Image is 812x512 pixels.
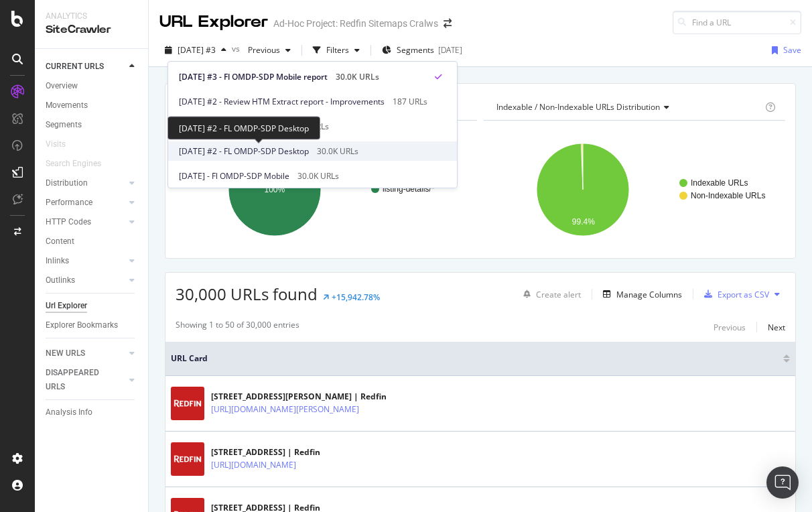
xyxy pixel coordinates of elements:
[377,40,468,61] button: Segments[DATE]
[336,71,379,83] div: 30.0K URLs
[46,79,78,93] div: Overview
[46,366,125,394] a: DISAPPEARED URLS
[572,217,595,227] text: 99.4%
[243,44,280,56] span: Previous
[176,131,477,248] svg: A chart.
[211,403,359,416] a: [URL][DOMAIN_NAME][PERSON_NAME]
[326,44,349,56] div: Filters
[159,11,268,34] div: URL Explorer
[46,60,104,74] div: CURRENT URLS
[317,145,358,157] div: 30.0K URLs
[46,346,85,361] div: NEW URLS
[714,322,746,333] div: Previous
[494,97,762,118] h4: Indexable / Non-Indexable URLs Distribution
[714,319,746,335] button: Previous
[46,137,66,151] div: Visits
[179,145,309,157] span: [DATE] #2 - FL OMDP-SDP Desktop
[46,157,101,171] div: Search Engines
[179,170,289,182] span: [DATE] - Fl OMDP-SDP Mobile
[393,96,427,108] div: 187 URLs
[171,442,204,476] img: main image
[167,116,320,139] div: [DATE] #2 - FL OMDP-SDP Desktop
[297,170,339,182] div: 30.0K URLs
[46,22,137,38] div: SiteCrawler
[673,11,801,34] input: Find a URL
[536,289,581,300] div: Create alert
[273,17,438,30] div: Ad-Hoc Project: Redfin Sitemaps Cralws
[332,292,380,303] div: +15,942.78%
[46,405,139,420] a: Analysis Info
[383,184,435,194] text: listing-details/*
[46,118,82,132] div: Segments
[179,71,328,83] span: [DATE] #3 - Fl OMDP-SDP Mobile report
[496,101,660,113] span: Indexable / Non-Indexable URLs distribution
[171,387,204,420] img: main image
[159,40,232,61] button: [DATE] #3
[783,44,801,56] div: Save
[46,99,139,113] a: Movements
[232,43,243,54] span: vs
[46,196,125,210] a: Performance
[397,44,434,56] span: Segments
[691,191,765,200] text: Non-Indexable URLs
[766,40,801,61] button: Save
[46,235,139,249] a: Content
[768,319,785,335] button: Next
[46,176,88,190] div: Distribution
[178,44,216,56] span: 2025 Sep. 19th #3
[438,44,462,56] div: [DATE]
[46,318,118,332] div: Explorer Bookmarks
[243,40,296,61] button: Previous
[176,283,318,305] span: 30,000 URLs found
[768,322,785,333] div: Next
[46,299,87,313] div: Url Explorer
[46,118,139,132] a: Segments
[718,289,769,300] div: Export as CSV
[616,289,682,300] div: Manage Columns
[518,283,581,305] button: Create alert
[484,131,785,248] svg: A chart.
[46,215,125,229] a: HTTP Codes
[171,353,780,365] span: URL Card
[46,299,139,313] a: Url Explorer
[766,466,799,499] div: Open Intercom Messenger
[179,96,385,108] span: [DATE] #2 - Review HTM Extract report - Improvements
[46,405,92,420] div: Analysis Info
[176,319,299,335] div: Showing 1 to 50 of 30,000 entries
[46,176,125,190] a: Distribution
[211,391,388,403] div: [STREET_ADDRESS][PERSON_NAME] | Redfin
[46,254,125,268] a: Inlinks
[46,157,115,171] a: Search Engines
[211,446,325,458] div: [STREET_ADDRESS] | Redfin
[46,11,137,22] div: Analytics
[265,185,285,194] text: 100%
[46,137,79,151] a: Visits
[46,366,113,394] div: DISAPPEARED URLS
[699,283,769,305] button: Export as CSV
[444,19,452,28] div: arrow-right-arrow-left
[46,99,88,113] div: Movements
[46,79,139,93] a: Overview
[46,273,75,287] div: Outlinks
[211,458,296,472] a: [URL][DOMAIN_NAME]
[308,40,365,61] button: Filters
[46,60,125,74] a: CURRENT URLS
[46,273,125,287] a: Outlinks
[46,254,69,268] div: Inlinks
[46,215,91,229] div: HTTP Codes
[46,235,74,249] div: Content
[46,346,125,361] a: NEW URLS
[691,178,748,188] text: Indexable URLs
[46,196,92,210] div: Performance
[46,318,139,332] a: Explorer Bookmarks
[598,286,682,302] button: Manage Columns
